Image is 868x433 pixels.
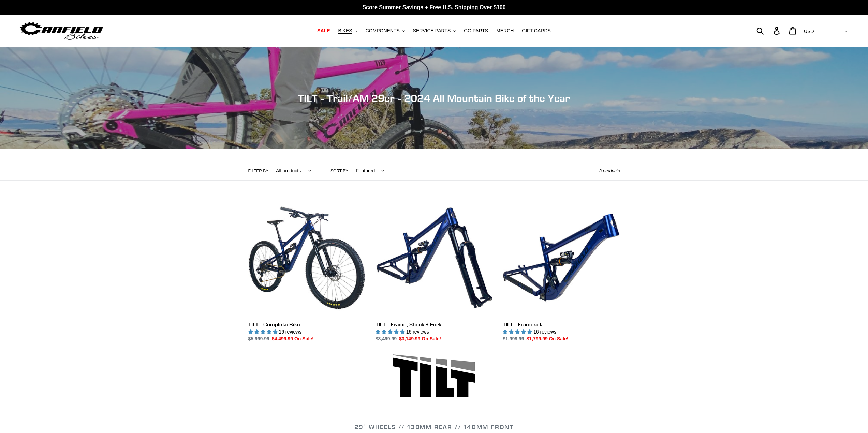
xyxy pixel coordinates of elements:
[518,26,554,35] a: GIFT CARDS
[317,28,330,34] span: SALE
[464,28,488,34] span: GG PARTS
[362,26,408,35] button: COMPONENTS
[599,168,620,173] span: 3 products
[248,168,269,174] label: Filter by
[354,423,514,431] span: 29" WHEELS // 138mm REAR // 140mm FRONT
[410,26,459,35] button: SERVICE PARTS
[338,28,352,34] span: BIKES
[413,28,451,34] span: SERVICE PARTS
[496,28,514,34] span: MERCH
[366,28,400,34] span: COMPONENTS
[335,26,361,35] button: BIKES
[314,26,333,35] a: SALE
[330,168,348,174] label: Sort by
[493,26,517,35] a: MERCH
[298,92,570,104] span: TILT - Trail/AM 29er - 2024 All Mountain Bike of the Year
[460,26,491,35] a: GG PARTS
[19,20,104,42] img: Canfield Bikes
[522,28,551,34] span: GIFT CARDS
[760,23,778,38] input: Search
